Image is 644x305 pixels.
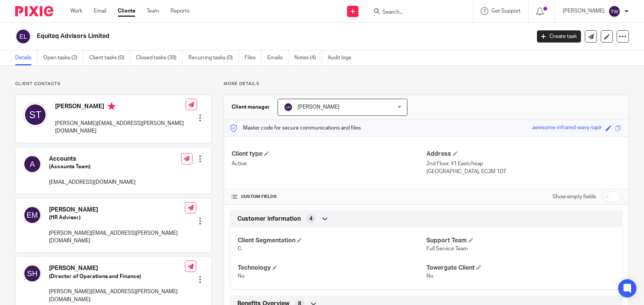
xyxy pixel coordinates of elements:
div: awesome-infrared-wavy-tapir [532,124,602,133]
a: Details [15,51,38,65]
h4: Support Team [426,237,615,245]
h2: Equiteq Advisors Limited [37,32,428,40]
p: More details [224,81,629,87]
p: [PERSON_NAME][EMAIL_ADDRESS][PERSON_NAME][DOMAIN_NAME] [49,229,185,245]
span: C [238,246,241,251]
img: svg%3E [15,28,31,44]
h3: Client manager [232,103,270,111]
p: [PERSON_NAME][EMAIL_ADDRESS][PERSON_NAME][DOMAIN_NAME] [55,120,186,135]
a: Recurring tasks (0) [188,51,239,65]
a: Email [94,7,106,15]
p: 2nd Floor, 41 Eastcheap [426,160,621,168]
p: [EMAIL_ADDRESS][DOMAIN_NAME] [49,179,136,186]
a: Clients [118,7,135,15]
h4: Client type [232,150,426,158]
p: Client contacts [15,81,212,87]
a: Emails [267,51,289,65]
a: Audit logs [328,51,357,65]
h5: (Director of Operations and Finance) [49,273,185,280]
a: Closed tasks (39) [136,51,183,65]
input: Search [382,9,450,16]
h4: CUSTOM FIELDS [232,194,426,200]
img: svg%3E [23,155,41,173]
i: Primary [108,103,115,110]
span: Full Service Team [426,246,468,251]
a: Notes (4) [294,51,322,65]
p: [PERSON_NAME] [563,7,605,15]
span: 4 [309,215,313,223]
p: Master code for secure communications and files [230,124,361,132]
span: Customer information [237,215,301,223]
h4: [PERSON_NAME] [55,103,186,112]
h4: Address [426,150,621,158]
img: svg%3E [608,5,620,17]
img: svg%3E [23,103,47,127]
h4: [PERSON_NAME] [49,264,185,272]
h4: Accounts [49,155,136,163]
img: svg%3E [23,206,41,224]
span: No [238,273,245,279]
label: Show empty fields [552,193,596,201]
h5: (Accounts Team) [49,163,136,171]
h4: [PERSON_NAME] [49,206,185,214]
a: Reports [170,7,189,15]
h5: (HR Advisor) [49,214,185,221]
a: Open tasks (2) [43,51,84,65]
p: [GEOGRAPHIC_DATA], EC3M 1DT [426,168,621,175]
p: Active [232,160,426,168]
span: [PERSON_NAME] [298,104,339,110]
h4: Client Segmentation [238,237,426,245]
img: svg%3E [23,264,41,283]
a: Team [147,7,159,15]
span: No [426,273,433,279]
a: Client tasks (0) [89,51,130,65]
img: Pixie [15,6,53,16]
a: Files [245,51,262,65]
span: Get Support [491,8,521,14]
img: svg%3E [284,103,293,112]
p: [PERSON_NAME][EMAIL_ADDRESS][PERSON_NAME][DOMAIN_NAME] [49,288,185,303]
a: Create task [537,30,581,43]
h4: Technology [238,264,426,272]
h4: Towergate Client [426,264,615,272]
a: Work [70,7,82,15]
